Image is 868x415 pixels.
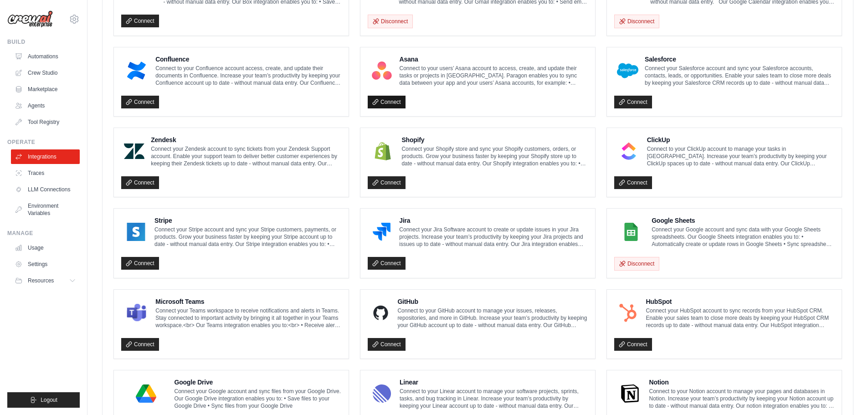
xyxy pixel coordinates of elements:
img: ClickUp Logo [617,142,641,160]
a: Automations [11,49,80,64]
span: Logout [41,396,57,404]
p: Connect to your Linear account to manage your software projects, sprints, tasks, and bug tracking... [400,388,588,410]
p: Connect to your Confluence account access, create, and update their documents in Confluence. Incr... [155,65,341,87]
a: Settings [11,257,80,272]
p: Connect your HubSpot account to sync records from your HubSpot CRM. Enable your sales team to clo... [646,307,834,329]
div: Manage [7,230,80,237]
a: Connect [121,338,159,351]
a: Tool Registry [11,115,80,129]
h4: GitHub [397,297,588,306]
img: Stripe Logo [124,223,148,241]
h4: Asana [400,55,588,64]
p: Connect your Teams workspace to receive notifications and alerts in Teams. Stay connected to impo... [155,307,341,329]
div: Build [7,38,80,46]
a: Connect [368,338,406,351]
a: Connect [121,15,159,27]
a: Environment Variables [11,199,80,220]
img: Asana Logo [370,61,393,80]
p: Connect your Shopify store and sync your Shopify customers, orders, or products. Grow your busine... [401,145,588,167]
a: Integrations [11,149,80,164]
h4: HubSpot [646,297,834,306]
img: Microsoft Teams Logo [124,304,149,322]
iframe: Chat Widget [822,371,868,415]
div: Widget de chat [822,371,868,415]
a: Marketplace [11,82,80,97]
div: Operate [7,138,80,146]
a: Connect [121,96,159,108]
span: Resources [28,277,54,284]
h4: Salesforce [645,55,834,64]
p: Connect to your ClickUp account to manage your tasks in [GEOGRAPHIC_DATA]. Increase your team’s p... [647,145,834,167]
p: Connect your Salesforce account and sync your Salesforce accounts, contacts, leads, or opportunit... [645,65,834,87]
p: Connect your Stripe account and sync your Stripe customers, payments, or products. Grow your busi... [154,226,341,248]
img: Google Sheets Logo [617,223,645,241]
button: Disconnect [614,257,659,271]
a: Agents [11,98,80,113]
button: Disconnect [614,15,659,28]
button: Resources [11,273,80,288]
button: Disconnect [368,15,413,28]
h4: Linear [400,378,588,387]
a: Connect [614,176,652,189]
h4: Stripe [154,216,341,225]
img: Confluence Logo [124,61,149,80]
img: Linear Logo [370,384,393,403]
h4: Google Sheets [652,216,834,225]
a: Connect [368,257,406,270]
h4: Shopify [401,135,588,144]
a: Connect [121,176,159,189]
a: LLM Connections [11,182,80,197]
img: HubSpot Logo [617,304,639,322]
img: Google Drive Logo [124,384,168,403]
p: Connect your Google account and sync data with your Google Sheets spreadsheets. Our Google Sheets... [652,226,834,248]
h4: Jira [399,216,588,225]
a: Connect [368,96,406,108]
h4: Zendesk [151,135,341,144]
p: Connect your Jira Software account to create or update issues in your Jira projects. Increase you... [399,226,588,248]
p: Connect to your users’ Asana account to access, create, and update their tasks or projects in [GE... [400,65,588,87]
img: Shopify Logo [370,142,395,160]
p: Connect to your GitHub account to manage your issues, releases, repositories, and more in GitHub.... [397,307,588,329]
a: Usage [11,241,80,255]
button: Logout [7,392,80,408]
a: Connect [614,338,652,351]
h4: Confluence [155,55,341,64]
a: Connect [121,257,159,270]
img: Logo [7,10,53,28]
img: Zendesk Logo [124,142,144,160]
a: Connect [614,96,652,108]
h4: Microsoft Teams [155,297,341,306]
img: GitHub Logo [370,304,391,322]
h4: ClickUp [647,135,834,144]
a: Connect [368,176,406,189]
img: Jira Logo [370,223,393,241]
a: Traces [11,166,80,180]
p: Connect your Google account and sync files from your Google Drive. Our Google Drive integration e... [175,388,342,410]
img: Salesforce Logo [617,61,638,80]
h4: Notion [649,378,835,387]
h4: Google Drive [175,378,342,387]
p: Connect your Zendesk account to sync tickets from your Zendesk Support account. Enable your suppo... [151,145,341,167]
a: Crew Studio [11,66,80,80]
img: Notion Logo [617,384,643,403]
p: Connect to your Notion account to manage your pages and databases in Notion. Increase your team’s... [649,388,835,410]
